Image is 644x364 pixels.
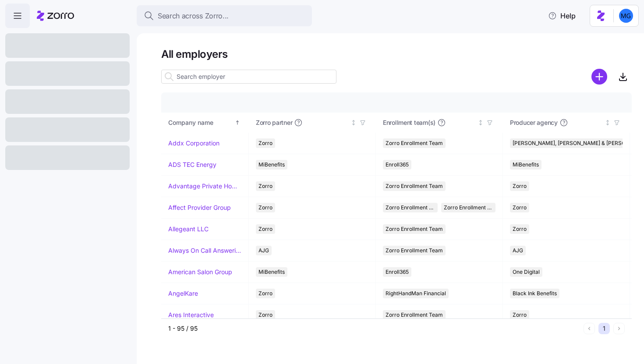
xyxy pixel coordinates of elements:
[258,267,285,277] span: MiBenefits
[513,203,527,212] span: Zorro
[161,70,336,84] input: Search employer
[350,120,357,126] div: Not sorted
[591,69,607,85] svg: add icon
[168,182,241,191] a: Advantage Private Home Care
[386,160,409,170] span: Enroll365
[258,138,272,148] span: Zorro
[168,324,580,333] div: 1 - 95 / 95
[168,139,219,148] a: Addx Corporation
[503,113,630,133] th: Producer agencyNot sorted
[168,160,216,169] a: ADS TEC Energy
[584,323,595,334] button: Previous page
[258,310,272,320] span: Zorro
[386,267,409,277] span: Enroll365
[256,118,292,127] span: Zorro partner
[168,289,198,298] a: AngelKare
[386,310,443,320] span: Zorro Enrollment Team
[168,203,231,212] a: Affect Provider Group
[386,246,443,255] span: Zorro Enrollment Team
[258,289,272,298] span: Zorro
[619,9,633,23] img: 61c362f0e1d336c60eacb74ec9823875
[513,160,539,170] span: MiBenefits
[168,118,233,127] div: Company name
[137,5,312,26] button: Search across Zorro...
[444,203,493,212] span: Zorro Enrollment Experts
[161,113,249,133] th: Company nameSorted ascending
[249,113,376,133] th: Zorro partnerNot sorted
[513,289,557,298] span: Black Ink Benefits
[168,311,214,319] a: Ares Interactive
[613,323,625,334] button: Next page
[510,118,558,127] span: Producer agency
[513,267,540,277] span: One Digital
[386,138,443,148] span: Zorro Enrollment Team
[513,224,527,234] span: Zorro
[158,11,229,21] span: Search across Zorro...
[234,120,241,126] div: Sorted ascending
[258,160,285,170] span: MiBenefits
[168,246,241,255] a: Always On Call Answering Service
[513,246,523,255] span: AJG
[513,181,527,191] span: Zorro
[258,224,272,234] span: Zorro
[168,268,232,276] a: American Salon Group
[258,246,269,255] span: AJG
[383,118,435,127] span: Enrollment team(s)
[598,323,610,334] button: 1
[513,310,527,320] span: Zorro
[168,225,209,233] a: Allegeant LLC
[376,113,503,133] th: Enrollment team(s)Not sorted
[386,289,446,298] span: RightHandMan Financial
[161,47,632,61] h1: All employers
[605,120,611,126] div: Not sorted
[386,224,443,234] span: Zorro Enrollment Team
[386,181,443,191] span: Zorro Enrollment Team
[258,203,272,212] span: Zorro
[541,7,583,25] button: Help
[478,120,484,126] div: Not sorted
[258,181,272,191] span: Zorro
[548,11,576,21] span: Help
[386,203,435,212] span: Zorro Enrollment Team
